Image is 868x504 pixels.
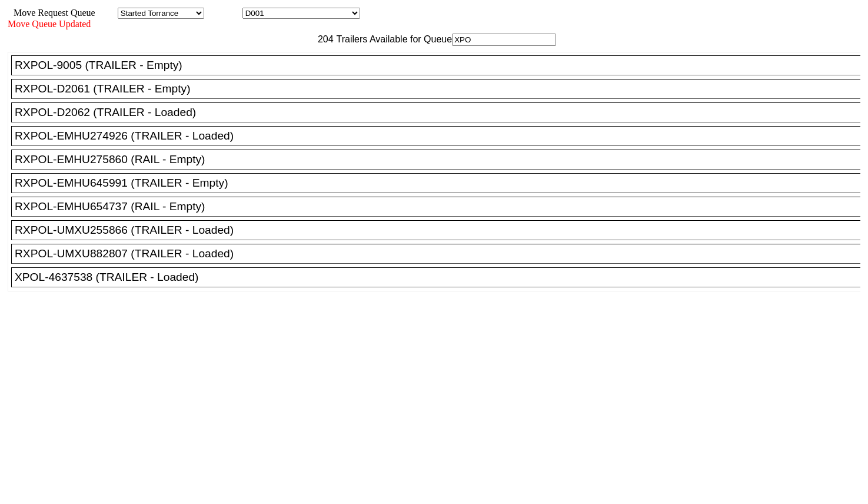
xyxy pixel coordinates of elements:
[15,200,867,213] div: RXPOL-EMHU654737 (RAIL - Empty)
[312,34,334,44] span: 204
[15,153,867,166] div: RXPOL-EMHU275860 (RAIL - Empty)
[207,8,240,18] span: Location
[452,34,556,46] input: Filter Available Trailers
[15,271,867,284] div: XPOL-4637538 (TRAILER - Loaded)
[15,82,867,95] div: RXPOL-D2061 (TRAILER - Empty)
[8,19,91,29] span: Move Queue Updated
[97,8,115,18] span: Area
[15,59,867,72] div: RXPOL-9005 (TRAILER - Empty)
[8,8,95,18] span: Move Request Queue
[15,224,867,237] div: RXPOL-UMXU255866 (TRAILER - Loaded)
[15,247,867,260] div: RXPOL-UMXU882807 (TRAILER - Loaded)
[334,34,453,44] span: Trailers Available for Queue
[15,177,867,190] div: RXPOL-EMHU645991 (TRAILER - Empty)
[15,106,867,119] div: RXPOL-D2062 (TRAILER - Loaded)
[15,130,867,142] div: RXPOL-EMHU274926 (TRAILER - Loaded)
